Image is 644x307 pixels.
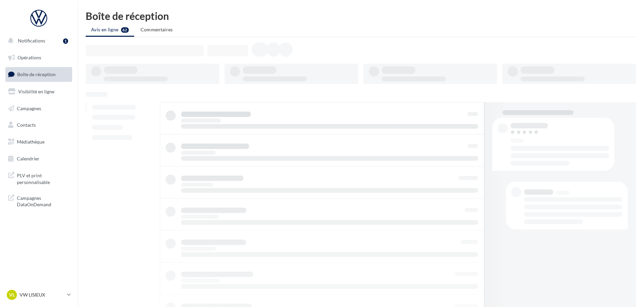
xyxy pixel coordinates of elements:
span: Médiathèque [17,139,45,145]
span: Notifications [18,38,45,43]
a: Médiathèque [4,135,74,149]
span: Campagnes [17,105,41,111]
a: Calendrier [4,152,74,166]
button: Notifications 1 [4,34,71,48]
a: Visibilité en ligne [4,85,74,99]
a: Campagnes DataOnDemand [4,191,74,211]
a: Contacts [4,118,74,132]
span: VL [9,291,15,298]
span: PLV et print personnalisable [17,171,69,185]
a: Campagnes [4,101,74,116]
span: Opérations [18,55,41,60]
span: Boîte de réception [17,71,56,77]
span: Commentaires [141,27,173,32]
a: PLV et print personnalisable [4,168,74,188]
p: VW LISIEUX [20,291,64,298]
span: Visibilité en ligne [18,89,54,94]
a: VL VW LISIEUX [5,288,72,301]
a: Boîte de réception [4,67,74,82]
span: Calendrier [17,156,39,161]
a: Opérations [4,51,74,65]
span: Campagnes DataOnDemand [17,193,69,208]
div: Boîte de réception [86,11,636,21]
span: Contacts [17,122,36,128]
div: 1 [63,38,68,44]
